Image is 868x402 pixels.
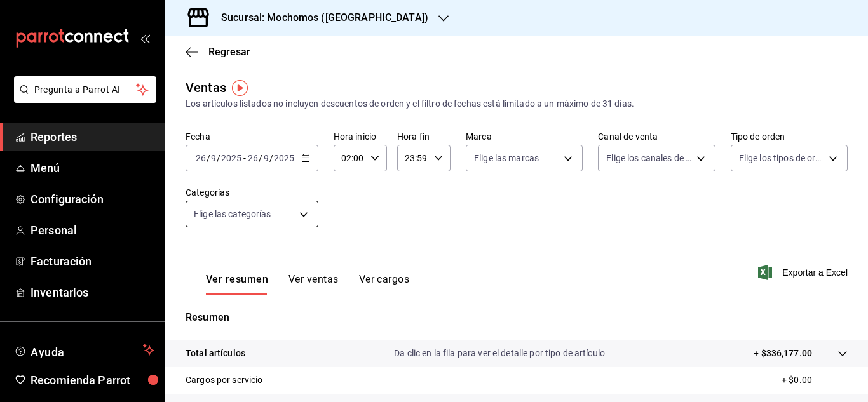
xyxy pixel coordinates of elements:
[186,188,318,197] label: Categorías
[186,78,226,97] div: Ventas
[9,92,156,105] a: Pregunta a Parrot AI
[731,132,848,141] label: Tipo de orden
[186,132,318,141] label: Fecha
[31,222,154,239] span: Personal
[397,132,451,141] label: Hora fin
[259,153,262,163] span: /
[754,347,812,360] p: + $336,177.00
[263,153,269,163] input: --
[220,153,242,163] input: ----
[31,128,154,145] span: Reportes
[761,265,848,280] button: Exportar a Excel
[31,372,154,389] span: Recomienda Parrot
[186,373,263,387] p: Cargos por servicio
[206,273,268,295] button: Ver resumen
[359,273,410,295] button: Ver cargos
[739,152,824,164] span: Elige los tipos de orden
[474,152,539,164] span: Elige las marcas
[31,191,154,208] span: Configuración
[243,153,246,163] span: -
[288,273,339,295] button: Ver ventas
[394,347,605,360] p: Da clic en la fila para ver el detalle por tipo de artículo
[14,76,156,103] button: Pregunta a Parrot AI
[31,342,138,358] span: Ayuda
[140,33,150,43] button: open_drawer_menu
[269,153,273,163] span: /
[194,208,271,220] span: Elige las categorías
[195,153,207,163] input: --
[334,132,387,141] label: Hora inicio
[186,310,848,325] p: Resumen
[31,284,154,301] span: Inventarios
[466,132,583,141] label: Marca
[247,153,259,163] input: --
[217,153,220,163] span: /
[232,80,248,96] img: Tooltip marker
[207,153,210,163] span: /
[273,153,295,163] input: ----
[606,152,691,164] span: Elige los canales de venta
[598,132,715,141] label: Canal de venta
[31,159,154,177] span: Menú
[210,153,217,163] input: --
[186,46,250,58] button: Regresar
[31,253,154,270] span: Facturación
[782,373,848,387] p: + $0.00
[34,83,137,97] span: Pregunta a Parrot AI
[208,46,250,58] span: Regresar
[206,273,409,295] div: navigation tabs
[211,10,428,25] h3: Sucursal: Mochomos ([GEOGRAPHIC_DATA])
[186,97,848,111] div: Los artículos listados no incluyen descuentos de orden y el filtro de fechas está limitado a un m...
[186,347,245,360] p: Total artículos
